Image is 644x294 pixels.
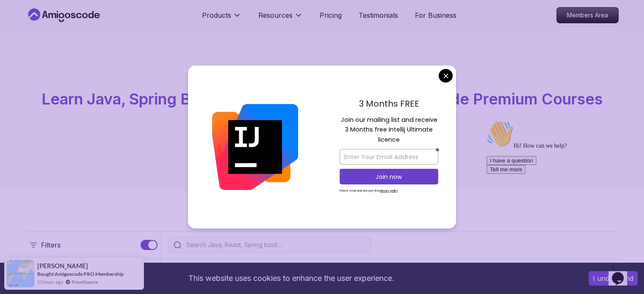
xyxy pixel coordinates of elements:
[556,7,619,23] a: Members Area
[41,90,603,108] span: Learn Java, Spring Boot, DevOps & More with Amigoscode Premium Courses
[258,10,303,27] button: Resources
[359,10,398,20] a: Testimonials
[72,278,98,286] a: ProveSource
[41,240,61,250] p: Filters
[608,260,636,286] iframe: chat widget
[202,10,231,20] p: Products
[258,10,293,20] p: Resources
[7,260,34,287] img: provesource social proof notification image
[37,278,63,286] span: 13 hours ago
[6,269,576,288] div: This website uses cookies to enhance the user experience.
[185,241,366,249] input: Search Java, React, Spring boot ...
[37,271,54,277] span: Bought
[415,10,456,20] a: For Business
[589,271,638,286] button: Accept cookies
[37,262,88,269] span: [PERSON_NAME]
[55,271,124,277] a: Amigoscode PRO Membership
[3,3,156,57] div: 👋Hi! How can we help?I have a questionTell me more
[3,3,30,30] img: :wave:
[3,25,84,32] span: Hi! How can we help?
[557,8,618,23] p: Members Area
[3,39,53,48] button: I have a question
[483,117,636,256] iframe: chat widget
[3,48,42,57] button: Tell me more
[320,10,342,20] a: Pricing
[202,10,241,27] button: Products
[180,114,464,150] p: Master in-demand skills like Java, Spring Boot, DevOps, React, and more through hands-on, expert-...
